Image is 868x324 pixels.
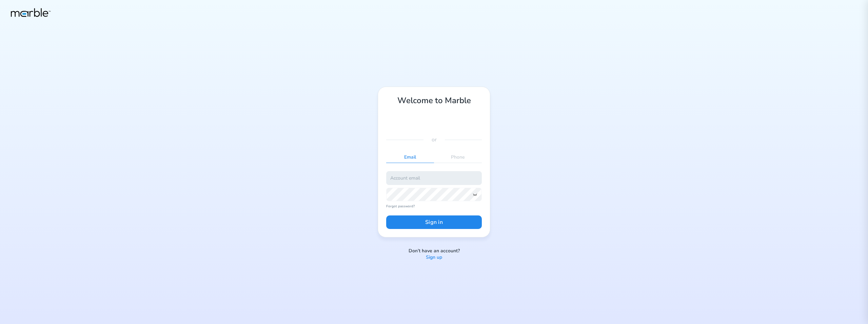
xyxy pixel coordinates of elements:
p: Phone [434,152,482,163]
iframe: Кнопка "Войти с аккаунтом Google" [383,113,463,128]
a: Sign up [426,254,442,261]
p: Don’t have an account? [409,248,460,254]
a: Forgot password? [386,204,482,209]
button: Sign in [386,215,482,229]
p: Email [386,152,434,163]
p: or [432,136,437,144]
input: Account email [386,171,482,185]
h1: Welcome to Marble [386,95,482,106]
